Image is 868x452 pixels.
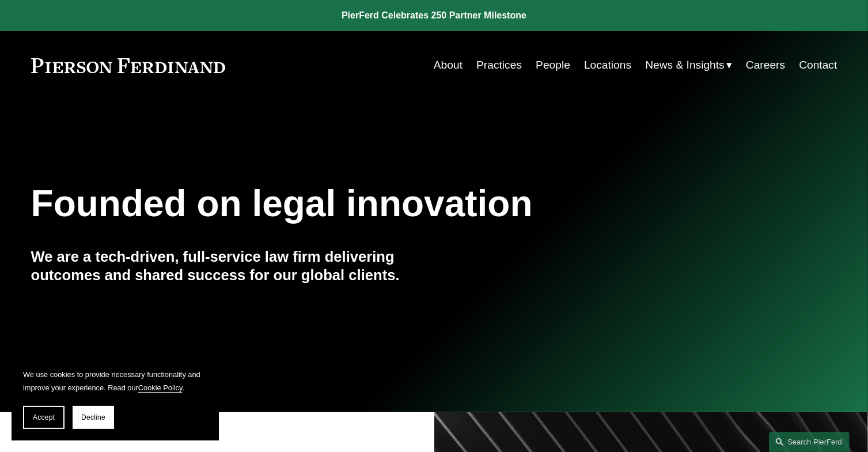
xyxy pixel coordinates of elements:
[31,183,703,225] h1: Founded on legal innovation
[536,54,570,76] a: People
[23,406,65,429] button: Accept
[799,54,837,76] a: Contact
[12,356,219,440] section: Cookie banner
[31,247,434,285] h4: We are a tech-driven, full-service law firm delivering outcomes and shared success for our global...
[769,432,850,452] a: Search this site
[33,413,55,421] span: Accept
[73,406,114,429] button: Decline
[645,55,725,76] span: News & Insights
[476,54,522,76] a: Practices
[645,54,732,76] a: folder dropdown
[81,413,105,421] span: Decline
[434,54,463,76] a: About
[138,383,183,392] a: Cookie Policy
[584,54,631,76] a: Locations
[746,54,785,76] a: Careers
[23,368,207,394] p: We use cookies to provide necessary functionality and improve your experience. Read our .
